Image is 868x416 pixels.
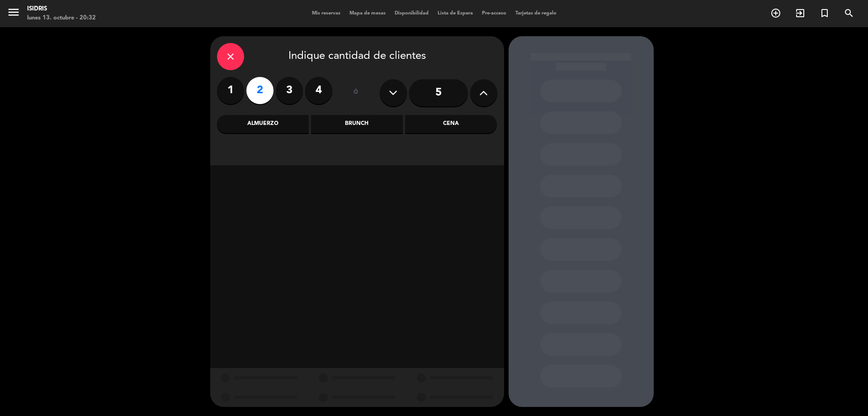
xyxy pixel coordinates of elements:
[345,11,390,16] span: Mapa de mesas
[27,5,96,14] div: isidris
[27,14,96,23] div: lunes 13. octubre - 20:32
[819,8,830,19] i: turned_in_not
[217,77,244,104] label: 1
[217,115,309,133] div: Almuerzo
[7,5,20,22] button: menu
[390,11,433,16] span: Disponibilidad
[225,51,236,62] i: close
[433,11,477,16] span: Lista de Espera
[511,11,561,16] span: Tarjetas de regalo
[246,77,274,104] label: 2
[477,11,511,16] span: Pre-acceso
[311,115,403,133] div: Brunch
[7,5,20,19] i: menu
[307,11,345,16] span: Mis reservas
[341,77,371,109] div: ó
[405,115,497,133] div: Cena
[844,8,854,19] i: search
[276,77,303,104] label: 3
[770,8,781,19] i: add_circle_outline
[217,43,497,70] div: Indique cantidad de clientes
[305,77,332,104] label: 4
[795,8,806,19] i: exit_to_app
